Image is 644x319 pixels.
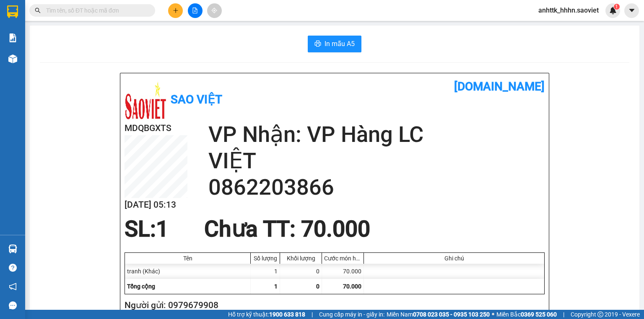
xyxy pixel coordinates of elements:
div: Khối lượng [282,255,319,262]
div: Cước món hàng [324,255,361,262]
strong: 0708 023 035 - 0935 103 250 [413,311,490,318]
div: Ghi chú [366,255,542,262]
span: | [312,310,313,319]
span: question-circle [9,264,17,272]
button: plus [168,3,183,18]
span: message [9,301,17,309]
span: printer [314,40,321,48]
span: notification [9,283,17,291]
button: caret-down [624,3,639,18]
b: Sao Việt [171,93,222,106]
span: Hỗ trợ kỹ thuật: [228,310,305,319]
div: Chưa TT : 70.000 [199,216,375,242]
span: | [563,310,564,319]
span: 1 [615,4,618,10]
img: solution-icon [8,33,17,42]
img: warehouse-icon [8,244,17,253]
span: caret-down [628,7,636,14]
span: Tổng cộng [127,283,155,290]
img: warehouse-icon [8,54,17,63]
div: Số lượng [253,255,278,262]
span: In mẫu A5 [325,39,355,49]
span: file-add [192,8,198,13]
h2: MDQBGXTS [125,121,187,135]
span: Cung cấp máy in - giấy in: [319,310,384,319]
h2: 0862203866 [208,174,545,201]
div: Tên [127,255,248,262]
button: file-add [188,3,203,18]
span: 1 [156,216,169,242]
span: search [35,8,41,13]
span: SL: [125,216,156,242]
sup: 1 [614,4,620,10]
span: copyright [597,311,603,317]
b: [DOMAIN_NAME] [112,7,203,21]
button: aim [207,3,222,18]
img: icon-new-feature [609,7,617,14]
img: logo-vxr [7,5,18,18]
span: 1 [274,283,278,290]
span: Miền Nam [387,310,490,319]
span: plus [173,8,179,13]
span: ⚪️ [492,313,494,316]
span: 70.000 [343,283,361,290]
img: logo.jpg [5,7,47,49]
span: 0 [316,283,319,290]
span: aim [211,8,217,13]
div: 1 [251,264,280,279]
h2: MDQBGXTS [5,49,68,62]
div: 0 [280,264,322,279]
strong: 0369 525 060 [521,311,557,318]
div: 70.000 [322,264,364,279]
strong: 1900 633 818 [269,311,305,318]
button: printerIn mẫu A5 [308,36,361,52]
div: tranh (Khác) [125,264,251,279]
img: logo.jpg [125,80,166,121]
b: Sao Việt [51,20,102,33]
h2: VP Nhận: VP Hàng LC [44,49,203,101]
h2: Người gửi: 0979679908 [125,298,541,312]
input: Tìm tên, số ĐT hoặc mã đơn [46,6,145,15]
h2: VP Nhận: VP Hàng LC [208,121,545,148]
h2: VIỆT [208,148,545,174]
h2: [DATE] 05:13 [125,198,187,212]
span: Miền Bắc [496,310,557,319]
span: anhttk_hhhn.saoviet [532,5,605,15]
b: [DOMAIN_NAME] [454,80,545,93]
